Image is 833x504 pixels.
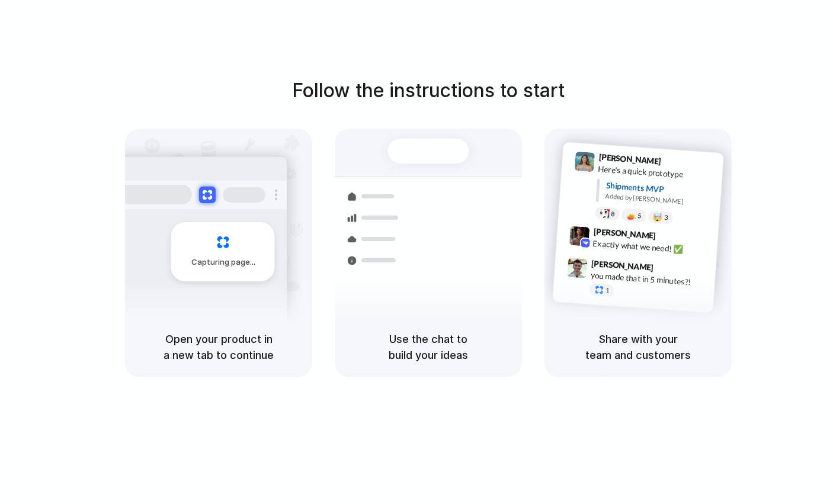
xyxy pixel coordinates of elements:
div: Added by [PERSON_NAME] [605,191,714,208]
span: [PERSON_NAME] [598,150,661,168]
div: 🤯 [653,213,663,221]
span: 9:42 AM [659,230,684,245]
h5: Open your product in a new tab to continue [139,331,298,363]
span: 8 [611,211,615,217]
div: Shipments MVP [605,179,715,199]
h1: Follow the instructions to start [292,76,565,105]
span: 9:47 AM [657,262,681,277]
h5: Use the chat to build your ideas [349,331,508,363]
span: 3 [664,214,668,221]
span: 5 [637,213,642,219]
h5: Share with your team and customers [559,331,717,363]
span: Capturing page [191,256,257,268]
div: Exactly what we need! ✅ [592,237,711,257]
div: Here's a quick prototype [598,163,716,183]
span: [PERSON_NAME] [591,257,654,274]
span: [PERSON_NAME] [593,225,656,242]
span: 9:41 AM [665,156,689,171]
span: 1 [605,287,610,294]
div: you made that in 5 minutes?! [590,269,709,289]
